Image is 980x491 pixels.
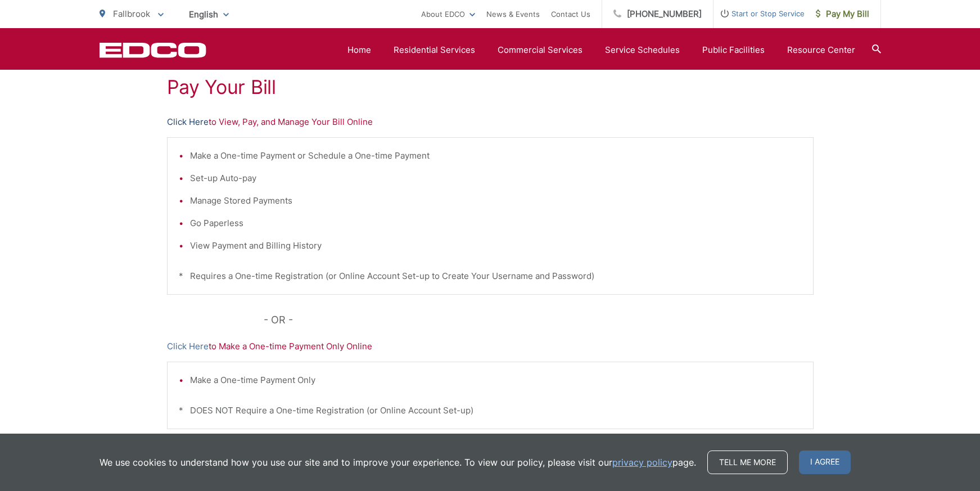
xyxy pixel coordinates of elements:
[816,7,869,21] span: Pay My Bill
[787,43,855,57] a: Resource Center
[100,456,696,469] p: We use cookies to understand how you use our site and to improve your experience. To view our pol...
[167,115,209,129] a: Click Here
[551,7,590,21] a: Contact Us
[167,115,814,129] p: to View, Pay, and Manage Your Bill Online
[190,239,802,253] li: View Payment and Billing History
[707,451,788,474] a: Tell me more
[113,8,150,19] span: Fallbrook
[498,43,582,57] a: Commercial Services
[190,172,802,185] li: Set-up Auto-pay
[394,43,475,57] a: Residential Services
[167,76,814,98] h1: Pay Your Bill
[100,42,206,58] a: EDCD logo. Return to the homepage.
[605,43,680,57] a: Service Schedules
[179,404,802,417] p: * DOES NOT Require a One-time Registration (or Online Account Set-up)
[180,4,237,24] span: English
[486,7,540,21] a: News & Events
[190,149,802,163] li: Make a One-time Payment or Schedule a One-time Payment
[347,43,371,57] a: Home
[167,340,209,353] a: Click Here
[179,269,802,283] p: * Requires a One-time Registration (or Online Account Set-up to Create Your Username and Password)
[612,456,672,469] a: privacy policy
[264,312,814,328] p: - OR -
[167,340,814,353] p: to Make a One-time Payment Only Online
[190,373,802,387] li: Make a One-time Payment Only
[702,43,765,57] a: Public Facilities
[421,7,475,21] a: About EDCO
[190,194,802,208] li: Manage Stored Payments
[190,217,802,230] li: Go Paperless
